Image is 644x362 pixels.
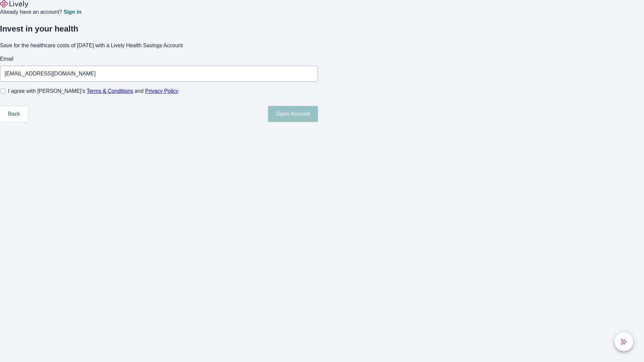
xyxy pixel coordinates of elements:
span: I agree with [PERSON_NAME]’s and [8,87,178,95]
a: Terms & Conditions [87,88,133,94]
svg: Lively AI Assistant [621,339,627,345]
a: Privacy Policy [145,88,179,94]
a: Sign in [63,9,81,15]
button: chat [614,333,633,351]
